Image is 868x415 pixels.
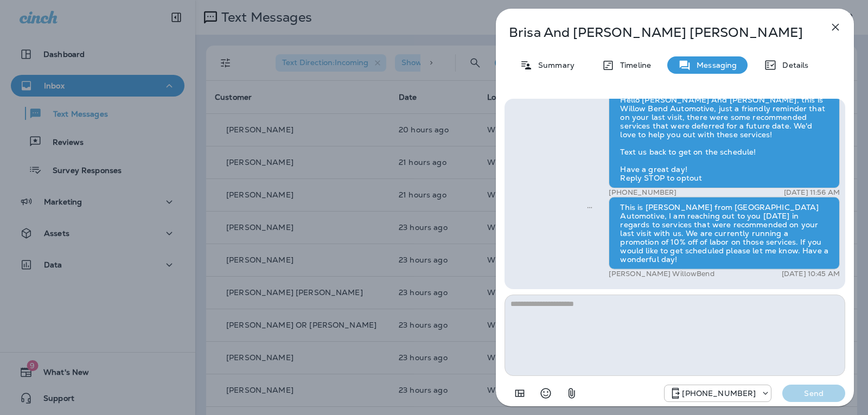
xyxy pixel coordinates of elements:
p: Messaging [691,61,737,69]
p: Summary [533,61,575,69]
p: [PHONE_NUMBER] [682,389,756,398]
button: Select an emoji [535,382,557,404]
p: [DATE] 10:45 AM [782,270,840,278]
p: Timeline [615,61,651,69]
p: [DATE] 11:56 AM [784,188,840,197]
button: Add in a premade template [509,382,531,404]
div: +1 (813) 497-4455 [665,387,771,400]
p: Details [777,61,808,69]
p: Brisa And [PERSON_NAME] [PERSON_NAME] [509,25,805,40]
div: Hello [PERSON_NAME] And [PERSON_NAME], this is Willow Bend Automotive, just a friendly reminder t... [609,90,840,188]
p: [PERSON_NAME] WillowBend [609,270,714,278]
span: Sent [587,202,592,212]
div: This is [PERSON_NAME] from [GEOGRAPHIC_DATA] Automotive, I am reaching out to you [DATE] in regar... [609,197,840,270]
p: [PHONE_NUMBER] [609,188,676,197]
